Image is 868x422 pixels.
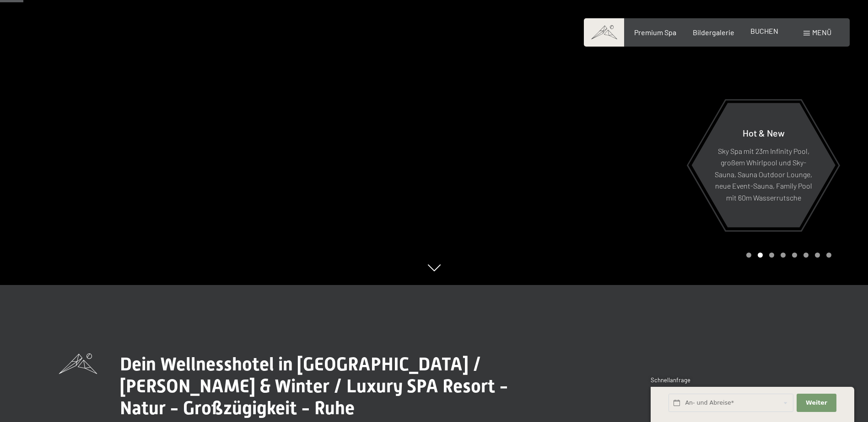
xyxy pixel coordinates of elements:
[750,26,778,35] a: BUCHEN
[693,28,734,37] a: Bildergalerie
[743,127,785,138] span: Hot & New
[797,394,836,412] button: Weiter
[691,102,836,228] a: Hot & New Sky Spa mit 23m Infinity Pool, großem Whirlpool und Sky-Sauna, Sauna Outdoor Lounge, ne...
[769,253,774,258] div: Carousel Page 3
[781,253,786,258] div: Carousel Page 4
[815,253,820,258] div: Carousel Page 7
[826,253,831,258] div: Carousel Page 8
[120,353,508,419] span: Dein Wellnesshotel in [GEOGRAPHIC_DATA] / [PERSON_NAME] & Winter / Luxury SPA Resort - Natur - Gr...
[803,253,809,258] div: Carousel Page 6
[758,253,763,258] div: Carousel Page 2 (Current Slide)
[806,399,827,407] span: Weiter
[792,253,797,258] div: Carousel Page 5
[634,28,676,37] a: Premium Spa
[812,28,831,37] span: Menü
[714,145,813,203] p: Sky Spa mit 23m Infinity Pool, großem Whirlpool und Sky-Sauna, Sauna Outdoor Lounge, neue Event-S...
[746,253,751,258] div: Carousel Page 1
[651,376,690,384] span: Schnellanfrage
[743,253,831,258] div: Carousel Pagination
